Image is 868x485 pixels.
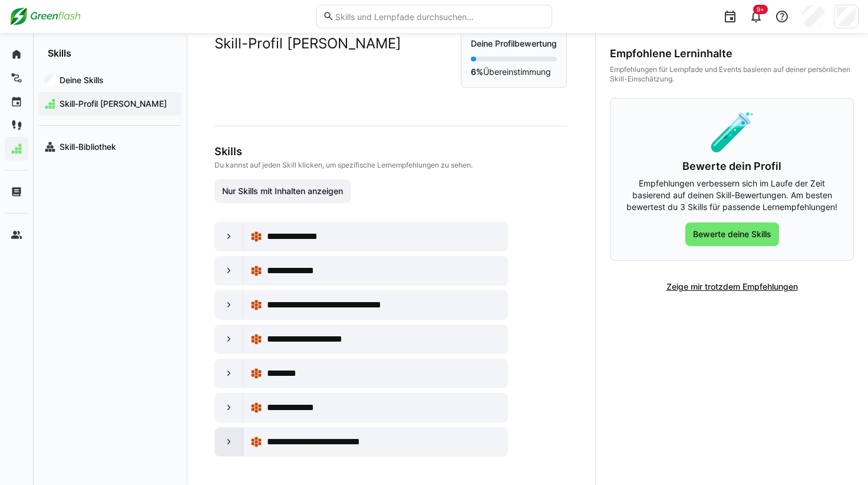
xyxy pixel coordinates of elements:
[214,145,567,158] h3: Skills
[610,65,854,84] div: Empfehlungen für Lernpfade und Events basieren auf deiner persönlichen Skill-Einschätzung.
[334,11,545,22] input: Skills und Lernpfade durchsuchen…
[58,98,176,110] span: Skill-Profil [PERSON_NAME]
[610,47,854,60] div: Empfohlene Lerninhalte
[757,6,764,13] span: 9+
[685,222,779,246] button: Bewerte deine Skills
[471,38,557,50] p: Deine Profilbewertung
[214,160,567,170] p: Du kannst auf jeden Skill klicken, um spezifische Lernempfehlungen zu sehen.
[665,281,800,293] span: Zeige mir trotzdem Empfehlungen
[471,67,483,77] strong: 6%
[214,179,351,203] button: Nur Skills mit Inhalten anzeigen
[625,160,839,173] h3: Bewerte dein Profil
[659,275,806,299] button: Zeige mir trotzdem Empfehlungen
[471,66,557,78] p: Übereinstimmung
[691,228,773,240] span: Bewerte deine Skills
[625,178,839,213] p: Empfehlungen verbessern sich im Laufe der Zeit basierend auf deinen Skill-Bewertungen. Am besten ...
[214,35,401,53] h2: Skill-Profil [PERSON_NAME]
[625,113,839,150] div: 🧪
[220,185,345,197] span: Nur Skills mit Inhalten anzeigen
